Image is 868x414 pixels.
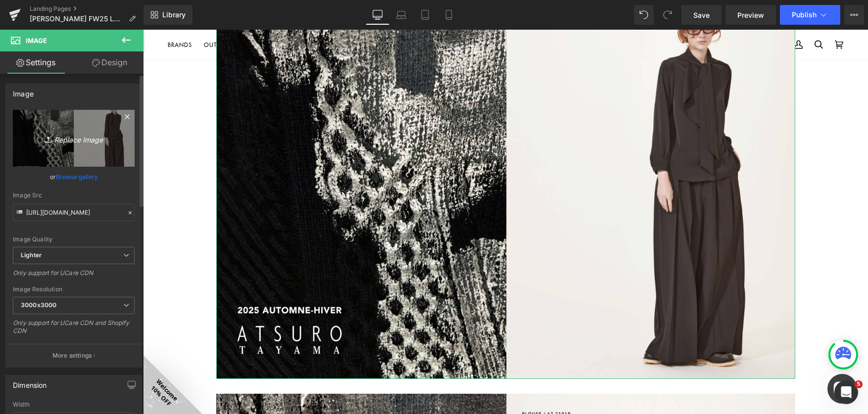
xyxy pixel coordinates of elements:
a: Laptop [389,5,413,25]
button: More [844,5,864,25]
button: Publish [780,5,840,25]
iframe: Intercom live chat [834,380,858,404]
button: More settings [6,344,142,367]
a: Preview [725,5,776,25]
a: Mobile [437,5,461,25]
inbox-online-store-chat: Shopify online store chat [681,344,717,376]
span: Save [693,10,710,20]
div: Image Quality [13,236,135,243]
span: Publish [792,11,817,19]
div: or [13,172,135,182]
span: [PERSON_NAME] FW25 LOOKBOOK [30,15,125,23]
div: Only support for UCare CDN and Shopify CDN [13,319,135,341]
button: Undo [634,5,654,25]
b: Lighter [21,251,42,259]
b: 3000x3000 [21,301,56,309]
div: Dimension [13,375,47,389]
span: 5 [855,380,863,388]
span: Library [162,10,186,19]
span: Preview [737,10,764,20]
a: Desktop [366,5,389,25]
input: Link [13,204,135,221]
button: Redo [658,5,677,25]
div: Width [13,401,135,408]
p: More settings [52,351,92,360]
a: New Library [144,5,193,25]
a: Landing Pages [30,5,144,13]
div: Image Resolution [13,286,135,293]
span: Image [26,37,47,45]
div: Image Src [13,192,135,199]
a: Browse gallery [56,168,98,185]
i: Replace Image [34,132,113,144]
a: Design [74,51,145,74]
a: Tablet [413,5,437,25]
div: Only support for UCare CDN [13,269,135,283]
div: Image [13,84,34,98]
